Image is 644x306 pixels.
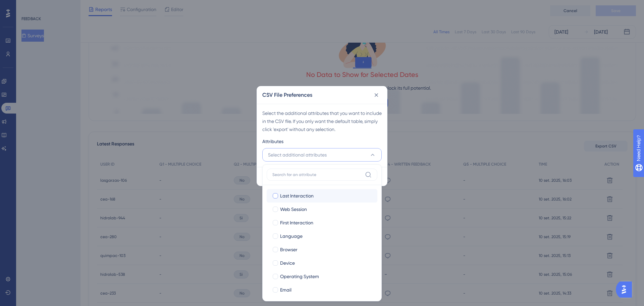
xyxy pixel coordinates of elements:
span: Last Interaction [280,192,314,200]
h2: CSV File Preferences [262,91,312,99]
span: Need Help? [16,2,42,10]
div: Select the additional attributes that you want to include in the CSV file. If you only want the d... [262,109,382,133]
span: Browser [280,246,298,254]
span: Device [280,259,295,267]
span: Attributes [262,137,283,145]
span: Language [280,232,303,240]
span: Select additional attributes [268,151,327,159]
span: First Interaction [280,219,313,227]
iframe: UserGuiding AI Assistant Launcher [616,279,636,300]
span: Operating System [280,272,319,280]
span: Email [280,286,291,294]
input: Search for an attribute [272,172,362,177]
span: Web Session [280,205,307,213]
